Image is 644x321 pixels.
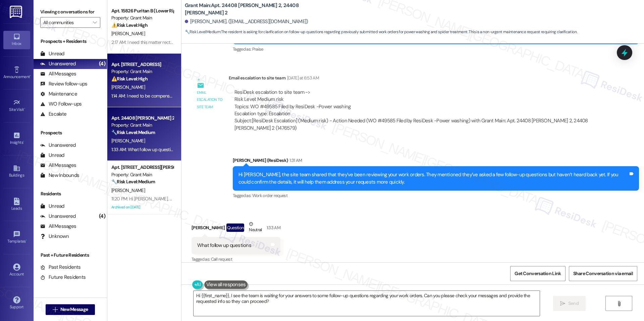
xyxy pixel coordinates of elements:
[616,301,622,306] i: 
[3,196,30,214] a: Leads
[111,203,174,211] div: Archived on [DATE]
[185,2,319,16] b: Grant Main: Apt. 24408 [PERSON_NAME] 2, 24408 [PERSON_NAME] 2
[40,213,76,220] div: Unanswered
[111,7,173,14] div: Apt. 15826 Puritan B (Lower Right), 15818 [DEMOGRAPHIC_DATA]
[560,301,565,306] i: 
[111,22,148,28] strong: ⚠️ Risk Level: High
[3,97,30,115] a: Site Visit •
[111,93,493,99] div: 1:14 AM: I need to be compensated for me spending my money to keeping the house smell down or I'm...
[40,203,64,210] div: Unread
[46,304,95,315] button: New Message
[510,266,565,281] button: Get Conversation Link
[40,111,66,118] div: Escalate
[573,270,633,277] span: Share Conversation via email
[34,129,107,136] div: Prospects
[192,254,280,264] div: Tagged as:
[23,139,24,144] span: •
[40,274,86,281] div: Future Residents
[40,50,64,57] div: Unread
[285,74,319,81] div: [DATE] at 6:53 AM
[111,122,173,129] div: Property: Grant Main
[97,59,107,69] div: (4)
[3,163,30,181] a: Buildings
[3,229,30,247] a: Templates •
[3,130,30,148] a: Insights •
[111,146,177,152] div: 1:33 AM: What follow up questions
[515,270,561,277] span: Get Conversation Link
[26,238,27,243] span: •
[197,242,251,249] div: What follow up questions
[229,74,598,84] div: Email escalation to site team
[252,46,263,52] span: Praise
[34,38,107,45] div: Prospects + Residents
[111,61,173,68] div: Apt. [STREET_ADDRESS]
[111,14,173,21] div: Property: Grant Main
[185,18,308,25] div: [PERSON_NAME]. ([EMAIL_ADDRESS][DOMAIN_NAME])
[40,60,76,67] div: Unanswered
[40,162,76,169] div: All Messages
[234,89,592,118] div: ResiDesk escalation to site team -> Risk Level: Medium risk Topics: WO #49585 Filed by ResiDesk -...
[111,196,583,202] div: 11:20 PM: Hi [PERSON_NAME], thank you for letting us know. I’ll escalate this right away so the p...
[111,164,173,171] div: Apt. [STREET_ADDRESS][PERSON_NAME]
[252,193,287,198] span: Work order request
[233,191,639,200] div: Tagged as:
[226,223,244,232] div: Question
[111,115,173,122] div: Apt. 24408 [PERSON_NAME] 2, 24408 [PERSON_NAME] 2
[197,89,223,111] div: Email escalation to site team
[553,296,586,311] button: Send
[24,106,25,111] span: •
[111,30,145,37] span: [PERSON_NAME]
[185,28,577,36] span: : The resident is asking for clarification on follow-up questions regarding previously submitted ...
[93,20,97,25] i: 
[60,306,88,313] span: New Message
[40,172,79,179] div: New Inbounds
[40,70,76,77] div: All Messages
[40,142,76,149] div: Unanswered
[40,264,81,271] div: Past Residents
[234,117,592,132] div: Subject: [ResiDesk Escalation] (Medium risk) - Action Needed (WO #49585 Filed by ResiDesk -Power ...
[97,211,107,221] div: (4)
[111,187,145,193] span: [PERSON_NAME]
[3,294,30,312] a: Support
[40,152,64,159] div: Unread
[111,129,155,135] strong: 🔧 Risk Level: Medium
[238,171,628,186] div: Hi [PERSON_NAME], the site team shared that they’ve been reviewing your work orders. They mention...
[40,7,100,17] label: Viewing conversations for
[34,252,107,259] div: Past + Future Residents
[40,223,76,230] div: All Messages
[288,157,302,164] div: 1:31 AM
[40,90,77,98] div: Maintenance
[233,44,639,54] div: Tagged as:
[111,179,155,185] strong: 🔧 Risk Level: Medium
[194,291,540,316] textarea: Hi {{first_name}}, I see the team is waiting for your answers to some follow-up questions regardi...
[111,138,145,144] span: [PERSON_NAME]
[40,233,69,240] div: Unknown
[569,266,637,281] button: Share Conversation via email
[111,171,173,178] div: Property: Grant Main
[40,101,82,108] div: WO Follow-ups
[111,39,315,45] div: 2:17 AM: I need this matter rectified asap this is not okay and I will not sit here for weeks wit...
[233,157,639,166] div: [PERSON_NAME] (ResiDesk)
[248,220,263,235] div: Neutral
[111,84,145,90] span: [PERSON_NAME]
[53,307,58,312] i: 
[34,190,107,197] div: Residents
[568,300,579,307] span: Send
[192,220,280,237] div: [PERSON_NAME]
[3,261,30,279] a: Account
[111,68,173,75] div: Property: Grant Main
[3,31,30,49] a: Inbox
[10,6,23,18] img: ResiDesk Logo
[43,17,90,28] input: All communities
[30,73,31,78] span: •
[185,29,220,35] strong: 🔧 Risk Level: Medium
[265,224,280,231] div: 1:33 AM
[40,80,87,87] div: Review follow-ups
[211,256,232,262] span: Call request
[111,76,148,82] strong: ⚠️ Risk Level: High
